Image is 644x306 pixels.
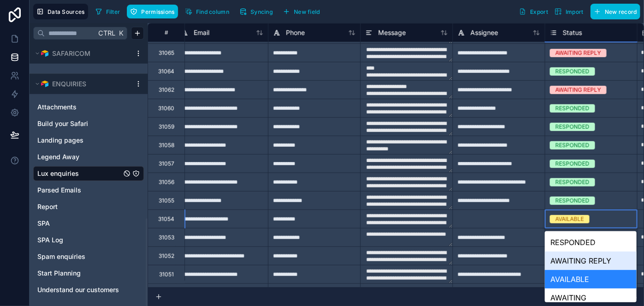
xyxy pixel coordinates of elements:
[37,252,121,261] a: Spam enquiries
[37,285,121,294] a: Understand our customers
[159,271,174,278] div: 31051
[106,8,120,15] span: Filter
[555,123,590,131] div: RESPONDED
[141,8,174,15] span: Permissions
[37,169,121,178] a: Lux enquiries
[33,133,144,148] div: Landing pages
[159,86,174,94] div: 31062
[159,252,174,260] div: 31052
[37,102,121,112] a: Attachments
[294,8,320,15] span: New field
[37,186,81,195] span: Parsed Emails
[33,266,144,281] div: Start Planning
[33,4,88,19] button: Data Sources
[37,102,77,112] span: Attachments
[545,233,637,252] div: RESPONDED
[33,249,144,264] div: Spam enquiries
[33,100,144,114] div: Attachments
[37,119,121,128] a: Build your Safari
[587,4,640,19] a: New record
[555,160,590,168] div: RESPONDED
[33,199,144,214] div: Report
[286,28,305,37] span: Phone
[37,152,79,162] span: Legend Away
[280,5,323,18] button: New field
[471,28,498,37] span: Assignee
[158,105,174,112] div: 31060
[159,234,174,241] div: 31053
[555,178,590,186] div: RESPONDED
[37,235,63,245] span: SPA Log
[37,169,79,178] span: Lux enquiries
[555,215,584,223] div: AVAILABLE
[52,79,86,89] span: ENQUIRIES
[33,47,131,60] button: Airtable LogoSAFARICOM
[159,123,174,131] div: 31059
[97,27,116,39] span: Ctrl
[48,8,85,15] span: Data Sources
[127,5,178,18] button: Permissions
[555,104,590,113] div: RESPONDED
[563,28,582,37] span: Status
[37,152,121,162] a: Legend Away
[236,5,280,18] a: Syncing
[33,233,144,247] div: SPA Log
[159,49,174,57] div: 31065
[378,28,406,37] span: Message
[37,285,119,294] span: Understand our customers
[33,78,131,90] button: Airtable LogoENQUIRIES
[551,4,587,19] button: Import
[127,5,181,18] a: Permissions
[196,8,229,15] span: Find column
[37,119,88,128] span: Build your Safari
[33,166,144,181] div: Lux enquiries
[236,5,276,18] button: Syncing
[33,216,144,231] div: SPA
[37,269,121,278] a: Start Planning
[605,8,637,15] span: New record
[555,49,601,57] div: AWAITING REPLY
[516,4,551,19] button: Export
[37,219,50,228] span: SPA
[545,270,637,288] div: AVAILABLE
[37,202,58,211] span: Report
[182,5,233,18] button: Find column
[41,50,48,57] img: Airtable Logo
[250,8,273,15] span: Syncing
[33,282,144,297] div: Understand our customers
[555,86,601,94] div: AWAITING REPLY
[555,197,590,205] div: RESPONDED
[33,150,144,164] div: Legend Away
[41,80,48,88] img: Airtable Logo
[590,4,640,19] button: New record
[530,8,548,15] span: Export
[33,183,144,198] div: Parsed Emails
[159,142,174,149] div: 31058
[92,5,124,18] button: Filter
[159,197,174,204] div: 31055
[566,8,584,15] span: Import
[37,136,121,145] a: Landing pages
[545,252,637,270] div: AWAITING REPLY
[37,269,81,278] span: Start Planning
[158,68,174,75] div: 31064
[37,219,121,228] a: SPA
[37,136,83,145] span: Landing pages
[37,235,121,245] a: SPA Log
[52,49,90,58] span: SAFARICOM
[37,202,121,211] a: Report
[155,29,178,36] div: #
[33,116,144,131] div: Build your Safari
[37,186,121,195] a: Parsed Emails
[118,30,124,36] span: K
[158,216,174,223] div: 31054
[37,252,85,261] span: Spam enquiries
[159,179,174,186] div: 31056
[159,160,174,168] div: 31057
[555,67,590,76] div: RESPONDED
[194,28,209,37] span: Email
[555,141,590,150] div: RESPONDED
